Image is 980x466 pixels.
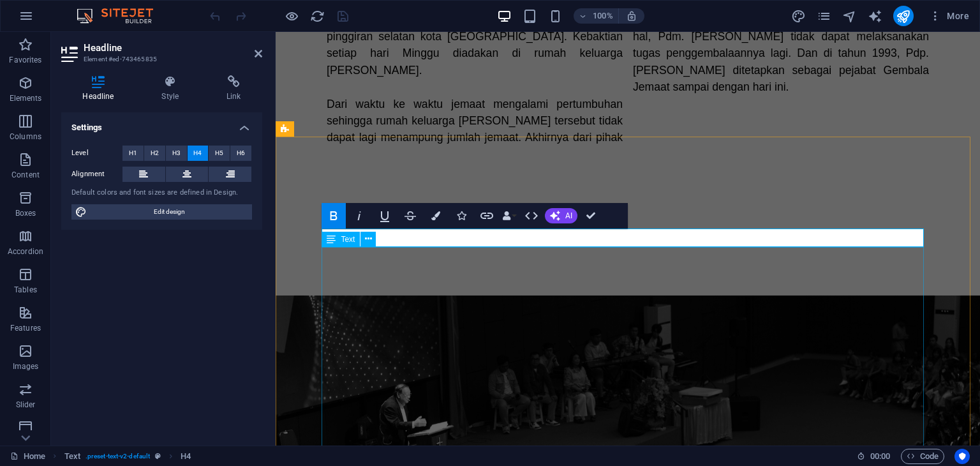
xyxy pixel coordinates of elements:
button: Confirm (Ctrl+⏎) [579,203,603,229]
p: Features [10,323,41,333]
span: H3 [172,146,181,161]
button: Usercentrics [954,449,970,464]
span: H6 [237,146,245,161]
a: Click to cancel selection. Double-click to open Pages [10,449,45,464]
button: Bold (Ctrl+B) [322,203,346,229]
button: AI [545,208,577,223]
button: Strikethrough [398,203,422,229]
h6: 100% [593,8,613,24]
span: More [929,10,969,22]
span: : [879,451,881,461]
span: Click to select. Double-click to edit [181,449,191,464]
p: Slider [16,400,36,410]
button: 100% [574,8,619,24]
label: Level [71,146,122,161]
span: Text [341,236,355,243]
button: HTML [519,203,544,229]
span: 00 00 [870,449,890,464]
div: Default colors and font sizes are defined in Design. [71,188,252,199]
h4: Headline [61,75,140,102]
img: Editor Logo [73,8,169,24]
label: Alignment [71,167,122,182]
i: This element is a customizable preset [155,453,161,460]
span: Edit design [91,204,248,220]
h4: Settings [61,112,262,135]
h6: Session time [857,449,891,464]
button: pages [817,8,832,24]
button: publish [893,6,914,26]
button: navigator [842,8,857,24]
p: Elements [10,93,42,103]
i: Navigator [842,9,857,24]
button: Colors [424,203,448,229]
i: Pages (Ctrl+Alt+S) [817,9,831,24]
p: Tables [14,285,37,295]
span: H1 [129,146,137,161]
i: Design (Ctrl+Alt+Y) [791,9,806,24]
button: H1 [122,146,144,161]
button: Link [475,203,499,229]
p: Images [13,361,39,372]
i: On resize automatically adjust zoom level to fit chosen device. [626,10,637,22]
button: Click here to leave preview mode and continue editing [284,8,299,24]
p: Boxes [15,208,36,218]
button: Code [901,449,944,464]
h2: Headline [84,42,262,54]
span: AI [565,212,572,220]
button: H5 [209,146,230,161]
span: H5 [215,146,223,161]
button: design [791,8,806,24]
button: H3 [166,146,187,161]
span: Code [907,449,939,464]
button: More [924,6,974,26]
button: H6 [230,146,251,161]
p: Favorites [9,55,41,65]
span: H4 [193,146,202,161]
button: Underline (Ctrl+U) [373,203,397,229]
h3: Element #ed-743465835 [84,54,237,65]
button: H4 [188,146,209,161]
button: H2 [144,146,165,161]
p: Accordion [8,246,43,257]
p: Content [11,170,40,180]
h4: Link [205,75,262,102]
span: Click to select. Double-click to edit [64,449,80,464]
button: Edit design [71,204,252,220]
i: Reload page [310,9,325,24]
p: Columns [10,132,41,142]
button: text_generator [868,8,883,24]
span: H2 [151,146,159,161]
nav: breadcrumb [64,449,191,464]
button: Italic (Ctrl+I) [347,203,371,229]
button: reload [309,8,325,24]
button: Data Bindings [500,203,518,229]
span: . preset-text-v2-default [85,449,150,464]
i: AI Writer [868,9,882,24]
button: Icons [449,203,473,229]
h4: Style [140,75,205,102]
i: Publish [896,9,910,24]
